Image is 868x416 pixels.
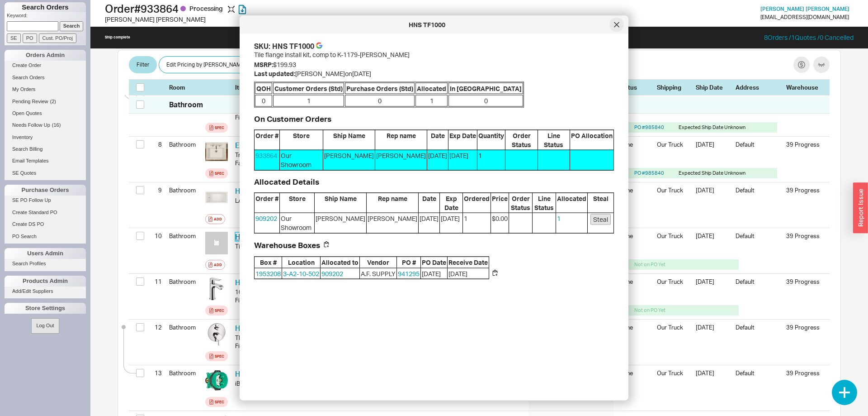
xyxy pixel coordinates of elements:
[235,84,476,92] div: Item
[50,99,56,104] span: ( 2 )
[5,144,86,154] a: Search Billing
[255,130,279,150] span: Order #
[696,323,730,338] div: [DATE]
[619,140,651,155] div: None
[214,261,222,268] div: Add
[235,334,472,342] div: Thermostatic Trim w/Volume Control and Diverter
[634,307,675,314] div: Not on PO Yet
[375,130,427,150] span: Rep name
[448,257,489,268] span: Receive Date
[235,232,310,241] a: Home & Stone TF1000
[736,277,781,292] div: Default
[137,60,149,71] span: Filter
[235,324,306,333] a: Hansgrohe 04231000
[235,278,306,287] a: Hansgrohe 31088001
[169,365,202,381] div: Bathroom
[254,51,410,58] span: Tile flange install kit, comp to K-1179-[PERSON_NAME]
[151,320,162,335] div: 12
[5,109,86,118] a: Open Quotes
[235,113,472,121] div: Finish : Polished Chrome
[255,193,279,213] span: Order #
[205,214,225,224] button: Add
[657,369,690,383] div: Our Truck
[5,276,86,287] div: Products Admin
[448,130,477,150] span: Exp Date
[235,196,472,205] div: LACEY 60 x30 x17 white / with linear overflow and drain white / Brass Tail Piece
[129,57,157,74] button: Filter
[255,152,277,159] a: 933864
[448,95,523,107] span: 0
[235,242,472,250] div: Tile flange install kit, comp to K-1179-[PERSON_NAME]
[427,130,448,150] span: Date
[5,120,86,130] a: Needs Follow Up(16)
[254,69,295,77] span: Last updated:
[205,323,228,346] img: file_iz7pty
[634,261,675,268] div: Not on PO Yet
[509,193,532,213] span: Order Status
[205,232,228,254] img: no_photo
[760,14,849,20] div: [EMAIL_ADDRESS][DOMAIN_NAME]
[533,193,556,213] span: Line Status
[5,73,86,82] a: Search Orders
[657,140,690,155] div: Our Truck
[7,33,21,43] input: SE
[235,141,292,150] a: Empire T2522W1
[421,268,447,279] span: [DATE]
[105,35,130,40] div: Ship complete
[5,133,86,142] a: Inventory
[5,232,86,241] a: PO Search
[5,220,86,229] a: Create DS PO
[255,269,281,277] a: 1953208
[235,159,472,167] div: Faucet Holes : Single Faucet Hole
[5,259,86,268] a: Search Profiles
[254,61,273,68] span: MSRP:
[736,140,781,155] div: Default
[169,274,202,289] div: Bathroom
[621,168,777,178] div: Expected Ship Date Unknown
[5,168,86,178] a: SE Quotes
[321,257,359,268] span: Allocated to
[760,6,849,12] a: [PERSON_NAME] [PERSON_NAME]
[254,69,614,78] div: [PERSON_NAME] on [DATE]
[255,82,272,94] span: QOH
[367,213,418,233] span: [PERSON_NAME]
[169,84,202,92] div: Room
[696,369,730,383] div: [DATE]
[556,193,587,213] span: Allocated
[205,351,228,361] a: Spec
[427,150,448,170] span: [DATE]
[657,323,690,338] div: Our Truck
[31,318,59,333] button: Log Out
[619,232,651,246] div: None
[764,33,854,41] a: 8Orders /1Quotes /0 Cancelled
[169,137,202,152] div: Bathroom
[696,186,730,201] div: [DATE]
[786,323,822,331] div: 39 Progress
[619,369,651,383] div: None
[463,193,491,213] span: Ordered
[205,369,228,392] img: file_rgv37l
[538,130,570,150] span: Line Status
[5,196,86,205] a: SE PO Follow Up
[5,303,86,314] div: Store Settings
[189,5,224,12] span: Processing
[696,140,730,155] div: [DATE]
[367,193,418,213] span: Rep name
[60,21,84,31] input: Search
[419,213,439,233] span: [DATE]
[12,99,48,104] span: Pending Review
[570,130,613,150] span: PO Allocation
[105,15,436,24] div: [PERSON_NAME] [PERSON_NAME]
[440,213,462,233] span: [DATE]
[588,193,613,213] span: Steal
[280,213,314,233] span: Our Showroom
[23,33,37,43] input: PO
[5,50,86,61] div: Orders Admin
[696,277,730,292] div: [DATE]
[415,95,448,107] span: 1
[736,84,781,92] div: Address
[323,130,375,150] span: Ship Name
[235,296,472,304] div: Finish : Chrome
[696,232,730,246] div: [DATE]
[5,61,86,70] a: Create Order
